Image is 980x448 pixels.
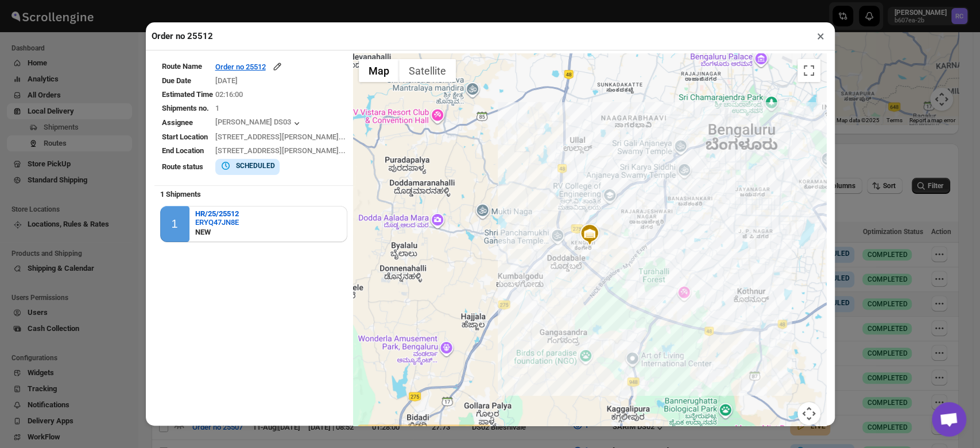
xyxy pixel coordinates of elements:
button: [PERSON_NAME] DS03 [215,118,303,129]
button: Show satellite imagery [399,59,456,82]
span: 1 [215,104,219,112]
div: 1 [172,217,178,231]
div: [STREET_ADDRESS][PERSON_NAME]... [215,131,346,143]
span: Due Date [162,76,191,85]
span: Estimated Time [162,90,213,99]
button: Toggle fullscreen view [797,59,820,82]
b: 1 Shipments [154,184,207,204]
span: 02:16:00 [215,90,243,99]
span: End Location [162,146,204,155]
button: Map camera controls [797,402,820,425]
div: [STREET_ADDRESS][PERSON_NAME]... [215,145,346,157]
span: Shipments no. [162,104,209,112]
img: Google [356,424,394,439]
button: × [812,28,829,44]
button: HR/25/25512 [195,209,239,218]
a: Open this area in Google Maps (opens a new window) [356,424,394,439]
span: Assignee [162,118,193,127]
span: Route status [162,162,203,171]
h2: Order no 25512 [152,30,213,42]
span: Route Name [162,62,202,71]
button: ERYQ47JN8E [195,218,239,227]
span: [DATE] [215,76,238,85]
a: Open chat [932,402,966,437]
span: Start Location [162,133,208,141]
button: Order no 25512 [215,61,283,72]
div: NEW [195,227,239,238]
b: SCHEDULED [236,162,275,170]
label: Assignee can be tracked for LIVE routes [358,424,491,436]
button: Show street map [359,59,399,82]
button: SCHEDULED [220,160,275,172]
